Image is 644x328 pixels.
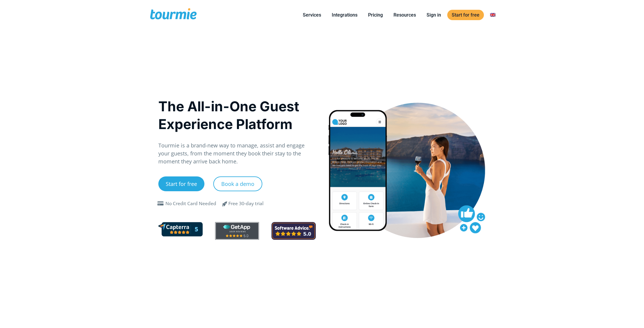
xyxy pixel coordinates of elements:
a: Sign in [422,11,445,19]
div: Free 30-day trial [228,200,264,207]
span:  [218,200,232,207]
p: Tourmie is a brand-new way to manage, assist and engage your guests, from the moment they book th... [158,142,316,165]
a: Book a demo [213,176,262,191]
a: Start for free [158,176,204,191]
a: Resources [389,11,420,19]
div: No Credit Card Needed [165,200,216,207]
a: Integrations [327,11,362,19]
a: Pricing [364,11,387,19]
a: Switch to [486,11,500,19]
h1: The All-in-One Guest Experience Platform [158,97,316,133]
span:  [156,201,165,206]
a: Start for free [447,10,484,20]
a: Services [298,11,326,19]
